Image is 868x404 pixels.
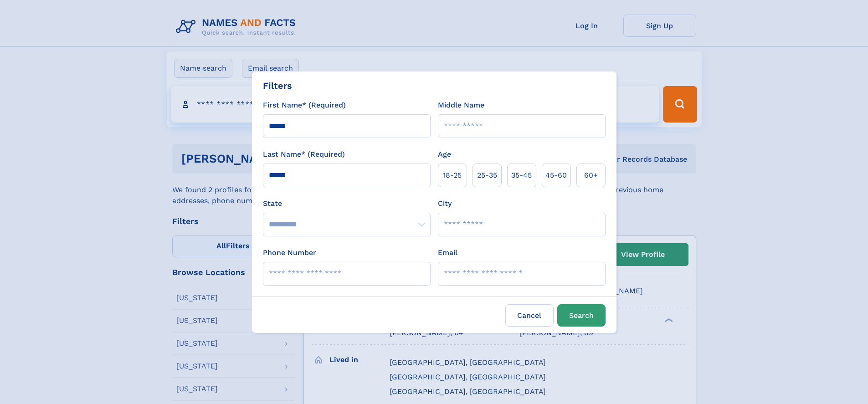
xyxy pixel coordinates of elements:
[545,170,567,181] span: 45‑60
[263,149,345,160] label: Last Name* (Required)
[443,170,462,181] span: 18‑25
[263,247,316,258] label: Phone Number
[438,198,452,209] label: City
[263,79,292,92] div: Filters
[263,100,346,111] label: First Name* (Required)
[505,304,554,327] label: Cancel
[477,170,497,181] span: 25‑35
[557,304,606,327] button: Search
[511,170,532,181] span: 35‑45
[438,100,484,111] label: Middle Name
[438,247,457,258] label: Email
[584,170,598,181] span: 60+
[438,149,451,160] label: Age
[263,198,431,209] label: State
